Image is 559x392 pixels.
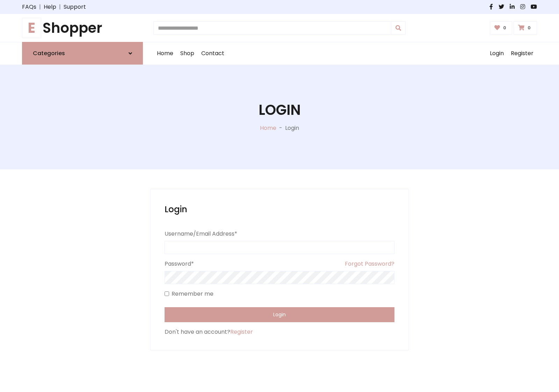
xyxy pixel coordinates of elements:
a: Categories [22,42,143,65]
div: Don't have an account? [165,328,394,336]
a: 0 [490,21,513,35]
span: E [22,18,41,38]
a: FAQs [22,3,36,11]
span: 0 [526,25,532,31]
h6: Categories [33,50,65,57]
a: Login [486,42,507,65]
span: 0 [501,25,508,31]
label: Password* [165,260,194,268]
h2: Login [165,203,394,216]
button: Login [165,307,394,322]
label: Remember me [172,290,213,298]
a: Shop [177,42,198,65]
a: Register [230,328,253,336]
a: EShopper [22,20,143,36]
a: Register [507,42,537,65]
a: Forgot Password? [345,260,394,271]
h1: Shopper [22,20,143,36]
span: | [56,3,64,11]
a: Home [260,124,276,132]
span: | [36,3,44,11]
p: Login [285,124,299,132]
a: Help [44,3,56,11]
p: - [276,124,285,132]
a: Home [153,42,177,65]
a: Support [64,3,86,11]
a: Contact [198,42,228,65]
h1: Login [259,102,301,118]
a: 0 [514,21,537,35]
label: Username/Email Address* [165,230,237,238]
